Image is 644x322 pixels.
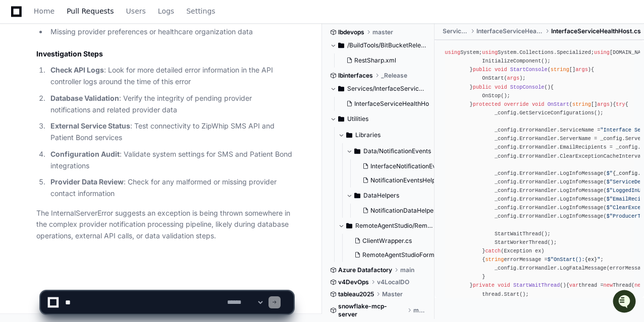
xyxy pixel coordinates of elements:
[358,204,444,218] button: NotificationDataHelper.cs
[67,8,114,14] span: Pull Requests
[362,251,443,259] span: RemoteAgentStudioForm.cs
[338,83,344,95] svg: Directory
[342,53,421,68] button: RestSharp.xml
[358,173,445,187] button: NotificationEventsHelper.cs
[10,75,28,93] img: 1756235613930-3d25f9e4-fa56-45dd-b3ad-e072dfbd1548
[50,150,120,158] strong: Configuration Audit
[363,191,399,200] span: DataHelpers
[594,49,610,55] span: using
[36,49,293,59] h2: Investigation Steps
[50,177,124,186] strong: Provider Data Review
[473,84,492,90] span: public
[338,266,392,274] span: Azure Datafactory
[100,157,122,165] span: Pylon
[370,162,487,170] span: InterfaceNotificationEventsRepository.cs
[34,75,166,85] div: Start new chat
[350,234,437,248] button: ClientWrapper.cs
[186,8,215,14] span: Settings
[355,131,381,139] span: Libraries
[50,93,293,116] p: : Verify the integrity of pending provider notifications and related provider data
[346,187,443,204] button: DataHelpers
[350,248,437,262] button: RemoteAgentStudioForm.cs
[585,256,598,263] span: {ex}
[34,8,55,14] span: Home
[575,67,588,73] span: args
[443,27,468,35] span: Services
[548,101,569,107] span: OnStart
[31,135,82,143] span: [PERSON_NAME]
[346,220,352,232] svg: Directory
[473,67,492,73] span: public
[338,127,435,143] button: Libraries
[126,8,146,14] span: Users
[473,67,591,73] span: ( )
[338,218,435,234] button: RemoteAgentStudio/RemoteAgentStudio
[36,208,293,242] p: The InternalServerError suggests an exception is being thrown somewhere in the complex provider n...
[504,101,528,107] span: override
[572,101,591,107] span: string
[495,67,507,73] span: void
[355,222,435,230] span: RemoteAgentStudio/RemoteAgentStudio
[342,97,429,111] button: InterfaceServiceHealthHost.cs
[363,147,431,155] span: Data/NotificationEvents
[354,145,360,157] svg: Directory
[485,248,501,254] span: catch
[551,67,569,73] span: string
[551,67,588,73] span: []
[597,101,610,107] span: args
[50,65,293,88] p: : Look for more detailed error information in the API controller logs around the time of this error
[510,84,545,90] span: StopConsole
[330,111,427,127] button: Utilities
[381,72,407,80] span: _Release
[346,129,352,141] svg: Directory
[172,78,184,90] button: Start new chat
[347,41,427,49] span: /BuildTools/BitBucketReleaseNotes
[10,109,68,117] div: Past conversations
[50,94,119,102] strong: Database Validation
[473,101,613,107] span: ( )
[89,135,110,143] span: [DATE]
[354,56,396,65] span: RestSharp.xml
[473,84,551,90] span: ()
[510,67,548,73] span: StartConsole
[616,101,625,107] span: try
[354,100,442,108] span: InterfaceServiceHealthHost.cs
[156,107,184,119] button: See all
[10,125,26,141] img: Trupti Madane
[330,81,427,97] button: Services/InterfaceServiceHealth
[330,37,427,53] button: /BuildTools/BitBucketReleaseNotes
[50,176,293,200] p: : Check for any malformed or missing provider contact information
[338,113,344,125] svg: Directory
[50,120,293,144] p: : Test connectivity to ZipWhip SMS API and Patient Bond services
[347,85,427,93] span: Services/InterfaceServiceHealth
[338,72,373,80] span: lbinterfaces
[338,39,344,51] svg: Directory
[495,84,507,90] span: void
[532,101,545,107] span: void
[34,85,146,93] div: We're offline, but we'll be back soon!
[50,66,104,74] strong: Check API Logs
[507,75,520,81] span: args
[473,101,501,107] span: protected
[572,101,610,107] span: []
[50,149,293,172] p: : Validate system settings for SMS and Patient Bond integrations
[358,159,445,173] button: InterfaceNotificationEventsRepository.cs
[482,49,498,55] span: using
[445,49,460,55] span: using
[347,115,368,123] span: Utilities
[370,207,444,215] span: NotificationDataHelper.cs
[485,256,504,263] span: string
[10,40,184,56] div: Welcome
[370,176,449,184] span: NotificationEventsHelper.cs
[158,8,174,14] span: Logs
[372,28,393,36] span: master
[338,28,364,36] span: lbdevops
[400,266,414,274] span: main
[10,10,30,30] img: PlayerZero
[346,143,443,159] button: Data/NotificationEvents
[71,157,122,165] a: Powered byPylon
[354,189,360,202] svg: Directory
[84,135,87,143] span: •
[362,237,412,245] span: ClientWrapper.cs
